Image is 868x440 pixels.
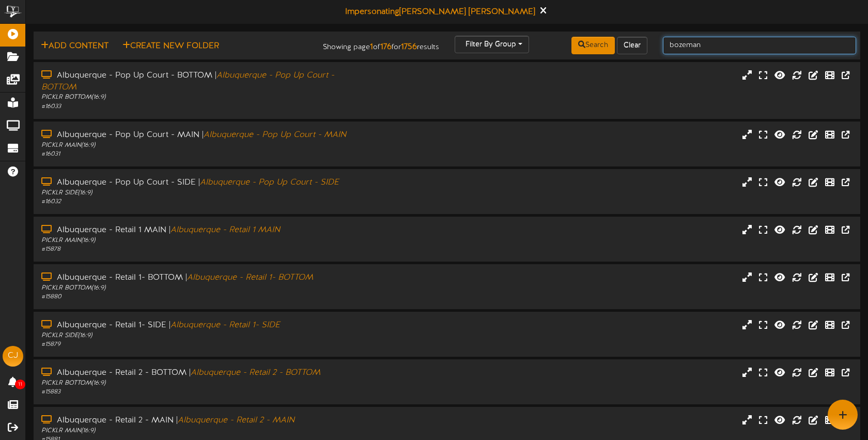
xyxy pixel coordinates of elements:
div: Showing page of for results [308,36,447,53]
i: Albuquerque - Pop Up Court - SIDE [200,178,339,187]
button: Add Content [38,40,112,53]
i: Albuquerque - Retail 1- SIDE [171,321,280,330]
div: # 15883 [41,388,370,397]
i: Albuquerque - Retail 1- BOTTOM [187,273,313,282]
button: Clear [617,37,647,54]
div: Albuquerque - Retail 1- BOTTOM | [41,272,370,284]
div: PICKLR MAIN ( 16:9 ) [41,427,370,435]
div: Albuquerque - Pop Up Court - MAIN | [41,129,370,141]
div: # 15878 [41,245,370,254]
span: 11 [15,380,25,389]
div: PICKLR BOTTOM ( 16:9 ) [41,379,370,388]
div: # 16032 [41,198,370,206]
strong: 176 [380,42,392,52]
div: PICKLR SIDE ( 16:9 ) [41,331,370,340]
strong: 1756 [401,42,417,52]
button: Filter By Group [455,36,529,53]
div: PICKLR MAIN ( 16:9 ) [41,236,370,245]
div: PICKLR BOTTOM ( 16:9 ) [41,284,370,293]
div: Albuquerque - Retail 2 - BOTTOM | [41,367,370,379]
div: PICKLR BOTTOM ( 16:9 ) [41,93,370,102]
input: -- Search Playlists by Name -- [663,37,856,54]
button: Search [571,37,615,54]
div: Albuquerque - Retail 1 MAIN | [41,224,370,236]
i: Albuquerque - Retail 2 - MAIN [178,416,295,425]
div: CJ [3,346,23,367]
div: Albuquerque - Retail 1- SIDE | [41,320,370,331]
div: Albuquerque - Retail 2 - MAIN | [41,415,370,427]
div: Albuquerque - Pop Up Court - BOTTOM | [41,70,370,94]
i: Albuquerque - Pop Up Court - BOTTOM [41,71,334,92]
div: # 16031 [41,150,370,159]
div: PICKLR MAIN ( 16:9 ) [41,141,370,150]
i: Albuquerque - Retail 2 - BOTTOM [191,368,320,377]
div: # 16033 [41,102,370,111]
div: # 15880 [41,293,370,301]
div: PICKLR SIDE ( 16:9 ) [41,189,370,198]
div: Albuquerque - Pop Up Court - SIDE | [41,177,370,189]
button: Create New Folder [119,40,222,53]
strong: 1 [370,42,373,52]
div: # 15879 [41,340,370,349]
i: Albuquerque - Pop Up Court - MAIN [204,130,346,140]
i: Albuquerque - Retail 1 MAIN [171,225,280,235]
